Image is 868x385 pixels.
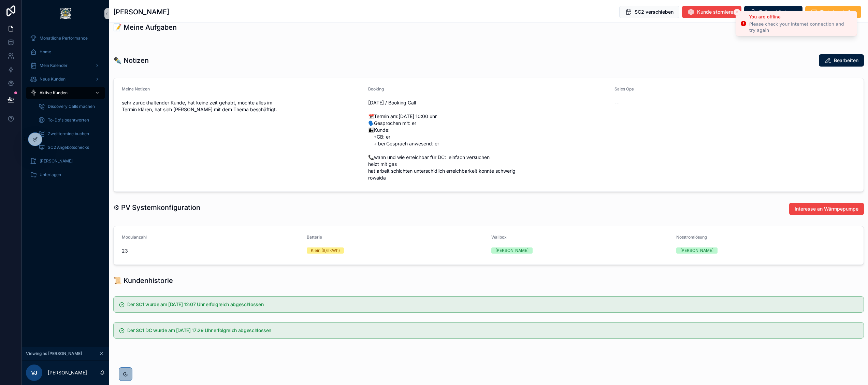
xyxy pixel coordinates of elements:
[60,8,71,19] img: App logo
[40,63,68,68] span: Mein Kalender
[491,234,507,240] span: Wallbox
[619,6,679,18] button: SC2 verschieben
[697,9,736,15] span: Kunde stornieren
[127,302,858,307] h5: Der SC1 wurde am 28/08/2025 12:07 Uhr erfolgreich abgeschlossen
[26,169,105,181] a: Unterlagen
[40,158,73,164] span: [PERSON_NAME]
[311,247,340,254] div: Klein (9,6 kWh)
[40,90,68,96] span: Aktive Kunden
[26,87,105,99] a: Aktive Kunden
[749,21,851,33] div: Please check your internet connection and try again
[22,27,109,190] div: scrollable content
[122,99,363,113] span: sehr zurückhaltender Kunde, hat keine zeit gehabt, möchte alles im Termin klären, hat sich [PERSO...
[113,56,149,65] h1: ✒️ Notizen
[26,32,105,44] a: Monatliche Performance
[48,145,89,150] span: SC2 Angebotschecks
[34,114,105,126] a: To-Do's beantworten
[26,46,105,58] a: Home
[834,57,858,64] span: Bearbeiten
[368,86,384,91] span: Booking
[113,7,169,17] h1: [PERSON_NAME]
[805,6,861,18] button: Ticket erstellen
[495,247,529,254] div: [PERSON_NAME]
[26,155,105,167] a: [PERSON_NAME]
[113,276,173,285] h1: 📜 Kundenhistorie
[48,131,89,137] span: Zweittermine buchen
[122,86,150,91] span: Meine Notizen
[122,247,301,254] span: 23
[31,369,37,377] span: VJ
[40,49,51,55] span: Home
[34,141,105,154] a: SC2 Angebotschecks
[614,99,619,106] span: --
[122,234,147,240] span: Modulanzahl
[26,73,105,85] a: Neue Kunden
[682,6,741,18] button: Kunde stornieren
[744,6,802,18] button: Referral Anlegen
[34,128,105,140] a: Zweittermine buchen
[48,104,95,109] span: Discovery Calls machen
[734,9,740,16] button: Close toast
[676,234,707,240] span: Notstromlösung
[819,54,864,67] button: Bearbeiten
[368,99,609,181] span: [DATE] / Booking Call 📅Termin am:[DATE] 10:00 uhr 🗣Gesprochen mit: er 👩‍👧‍Kunde: +GB: er + bei Ge...
[749,14,851,20] div: You are offline
[40,76,66,82] span: Neue Kunden
[48,117,89,123] span: To-Do's beantworten
[40,35,88,41] span: Monatliche Performance
[113,203,200,212] h1: ⚙ PV Systemkonfiguration
[789,203,864,215] button: Interesse an Wärmpepumpe
[34,100,105,113] a: Discovery Calls machen
[680,247,713,254] div: [PERSON_NAME]
[795,205,858,212] span: Interesse an Wärmpepumpe
[26,351,82,356] span: Viewing as [PERSON_NAME]
[635,9,674,15] span: SC2 verschieben
[40,172,61,177] span: Unterlagen
[48,369,87,376] p: [PERSON_NAME]
[26,59,105,72] a: Mein Kalender
[614,86,634,91] span: Sales Ops
[113,23,177,32] h1: 📝 Meine Aufgaben
[127,328,858,333] h5: Der SC1 DC wurde am 22/08/2025 17:29 Uhr erfolgreich abgeschlossen
[307,234,322,240] span: Batterie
